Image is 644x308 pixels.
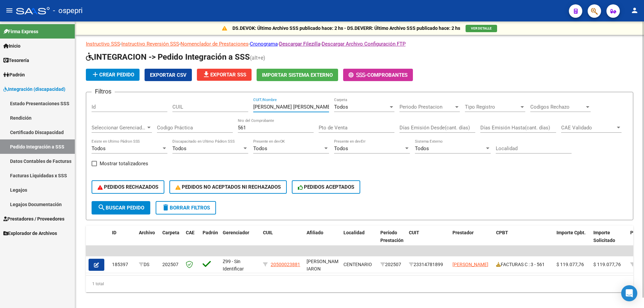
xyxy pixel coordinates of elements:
[253,145,267,151] span: Todos
[92,201,150,214] button: Buscar Pedido
[202,72,246,78] span: Exportar SSS
[109,226,136,255] datatable-header-cell: ID
[304,226,341,255] datatable-header-cell: Afiliado
[86,52,250,62] span: INTEGRACION -> Pedido Integración a SSS
[399,104,454,110] span: Periodo Prestacion
[150,72,186,78] span: Exportar CSV
[220,226,260,255] datatable-header-cell: Gerenciador
[3,42,20,50] span: Inicio
[450,226,493,255] datatable-header-cell: Prestador
[409,230,419,235] span: CUIT
[257,69,338,81] button: Importar Sistema Externo
[172,145,186,151] span: Todos
[367,72,408,78] span: Comprobantes
[3,215,64,223] span: Prestadores / Proveedores
[145,69,192,81] button: Exportar CSV
[554,226,591,255] datatable-header-cell: Importe Cpbt.
[86,69,140,81] button: Crear Pedido
[298,184,355,190] span: PEDIDOS ACEPTADOS
[593,262,621,267] span: $ 119.077,76
[86,275,633,292] div: 1 total
[452,230,474,235] span: Prestador
[92,145,106,151] span: Todos
[3,71,25,78] span: Padrón
[471,26,492,30] span: VER DETALLE
[156,201,216,214] button: Borrar Filtros
[162,230,179,235] span: Carpeta
[92,180,164,194] button: PEDIDOS RECHAZADOS
[5,6,13,14] mat-icon: menu
[279,41,320,47] a: Descargar Filezilla
[307,259,342,287] span: [PERSON_NAME] IARON [PERSON_NAME] , -
[250,55,265,61] span: (alt+e)
[493,226,554,255] datatable-header-cell: CPBT
[112,230,116,235] span: ID
[496,261,551,268] div: FACTURAS C : 3 - 561
[136,226,160,255] datatable-header-cell: Archivo
[3,230,57,237] span: Explorador de Archivos
[307,230,323,235] span: Afiliado
[348,72,367,78] span: -
[591,226,628,255] datatable-header-cell: Importe Solicitado
[139,261,157,268] div: DS
[271,262,300,267] span: 20500023881
[169,180,287,194] button: PEDIDOS NO ACEPTADOS NI RECHAZADOS
[621,285,637,301] div: Open Intercom Messenger
[343,230,365,235] span: Localidad
[98,205,144,211] span: Buscar Pedido
[262,72,333,78] span: Importar Sistema Externo
[162,205,210,211] span: Borrar Filtros
[223,259,244,272] span: Z99 - Sin Identificar
[556,262,584,267] span: $ 119.077,76
[98,203,106,211] mat-icon: search
[292,180,361,194] button: PEDIDOS ACEPTADOS
[202,70,210,78] mat-icon: file_download
[91,70,99,78] mat-icon: add
[380,230,404,243] span: Período Prestación
[223,230,249,235] span: Gerenciador
[162,203,170,211] mat-icon: delete
[186,230,195,235] span: CAE
[180,41,249,47] a: Nomenclador de Prestaciones
[100,160,148,168] span: Mostrar totalizadores
[561,125,615,131] span: CAE Validado
[496,230,508,235] span: CPBT
[466,25,497,32] button: VER DETALLE
[98,184,158,190] span: PEDIDOS RECHAZADOS
[139,230,155,235] span: Archivo
[112,261,133,268] div: 185397
[3,28,38,35] span: Firma Express
[197,69,252,81] button: Exportar SSS
[334,104,348,110] span: Todos
[183,226,200,255] datatable-header-cell: CAE
[53,3,83,18] span: - ospepri
[593,230,615,243] span: Importe Solicitado
[406,226,450,255] datatable-header-cell: CUIT
[378,226,406,255] datatable-header-cell: Período Prestación
[465,104,519,110] span: Tipo Registro
[322,41,406,47] a: Descargar Archivo Configuración FTP
[341,226,378,255] datatable-header-cell: Localidad
[452,262,488,267] span: [PERSON_NAME]
[3,57,29,64] span: Tesorería
[530,104,585,110] span: Codigos Rechazo
[162,262,178,267] span: 202507
[631,6,639,14] mat-icon: person
[91,72,134,78] span: Crear Pedido
[175,184,281,190] span: PEDIDOS NO ACEPTADOS NI RECHAZADOS
[121,41,179,47] a: Instructivo Reversión SSS
[86,40,633,48] p: - - - - -
[203,230,218,235] span: Padrón
[250,41,278,47] a: Cronograma
[92,125,146,131] span: Seleccionar Gerenciador
[409,261,447,268] div: 23314781899
[260,226,304,255] datatable-header-cell: CUIL
[343,69,413,81] button: -Comprobantes
[3,85,65,93] span: Integración (discapacidad)
[556,230,586,235] span: Importe Cpbt.
[263,230,273,235] span: CUIL
[334,145,348,151] span: Todos
[200,226,220,255] datatable-header-cell: Padrón
[343,262,372,267] span: CENTENARIO
[232,24,460,32] p: DS.DEVOK: Último Archivo SSS publicado hace: 2 hs - DS.DEVERR: Último Archivo SSS publicado hace:...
